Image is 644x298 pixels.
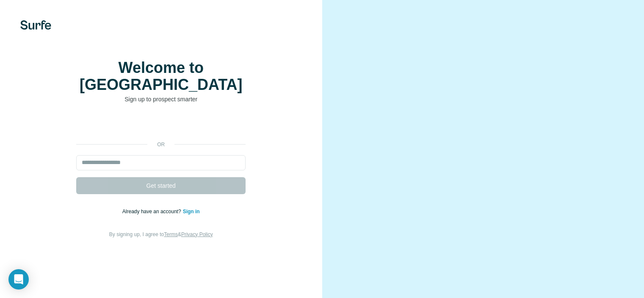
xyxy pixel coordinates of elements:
[122,209,183,214] span: Already have an account?
[147,141,174,148] p: or
[20,20,51,30] img: Surfe's logo
[164,231,178,237] a: Terms
[183,209,200,214] a: Sign in
[181,231,213,237] a: Privacy Policy
[8,269,29,290] div: Open Intercom Messenger
[72,116,250,135] iframe: Bouton "Se connecter avec Google"
[109,231,213,237] span: By signing up, I agree to &
[76,95,246,103] p: Sign up to prospect smarter
[76,59,246,93] h1: Welcome to [GEOGRAPHIC_DATA]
